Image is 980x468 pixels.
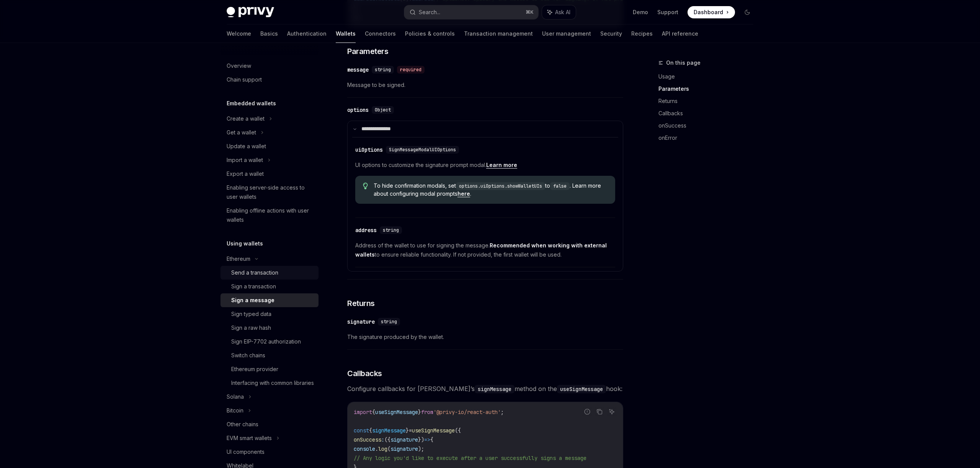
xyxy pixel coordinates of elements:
span: // Any logic you'd like to execute after a user successfully signs a message [354,455,586,461]
code: signMessage [475,385,514,393]
div: Sign a message [231,296,274,305]
button: Search...⌘K [404,5,538,19]
div: Interfacing with common libraries [231,378,314,388]
a: Enabling offline actions with user wallets [220,204,318,227]
a: Demo [633,8,648,16]
span: Callbacks [347,368,382,379]
a: Returns [658,95,759,107]
span: Object [375,107,391,113]
span: ⌘ K [526,9,534,15]
code: false [550,182,570,190]
a: Callbacks [658,107,759,119]
span: useSignMessage [375,409,418,416]
a: Send a transaction [220,266,318,280]
div: Overview [227,61,251,70]
button: Toggle dark mode [741,6,753,18]
span: : [381,436,384,443]
span: signature [390,445,418,452]
button: Ask AI [542,5,576,19]
span: On this page [666,58,701,67]
div: EVM smart wallets [227,434,272,443]
span: Address of the wallet to use for signing the message. to ensure reliable functionality. If not pr... [355,241,615,259]
div: Create a wallet [227,114,265,123]
a: Sign EIP-7702 authorization [220,335,318,349]
div: UI components [227,447,265,457]
a: here [457,190,470,197]
span: string [381,319,397,325]
span: log [378,445,387,452]
span: ); [418,445,424,452]
span: { [369,427,372,434]
div: Sign a transaction [231,282,276,291]
div: Other chains [227,420,258,429]
code: options.uiOptions.showWalletUIs [456,182,545,190]
div: Sign typed data [231,309,271,319]
a: Basics [260,25,278,43]
button: Copy the contents from the code block [595,407,604,417]
div: Sign a raw hash [231,323,271,332]
div: Send a transaction [231,268,278,277]
a: Switch chains [220,349,318,362]
h5: Embedded wallets [227,99,276,108]
svg: Tip [363,183,368,190]
a: Chain support [220,73,318,87]
a: Learn more [486,162,517,169]
span: Dashboard [694,8,723,16]
span: signature [390,436,418,443]
span: { [372,409,375,416]
a: Usage [658,70,759,83]
code: useSignMessage [557,385,606,393]
a: Overview [220,59,318,73]
a: Support [657,8,678,16]
span: }) [418,436,424,443]
span: The signature produced by the wallet. [347,332,623,342]
span: ({ [455,427,461,434]
button: Ask AI [607,407,617,417]
a: UI components [220,445,318,459]
a: Export a wallet [220,167,318,181]
a: Security [600,25,622,43]
span: console [354,445,375,452]
div: Chain support [227,75,262,84]
a: User management [542,25,591,43]
strong: Recommended when working with external wallets [355,242,607,258]
a: Ethereum provider [220,362,318,376]
span: => [424,436,430,443]
div: Solana [227,392,244,401]
div: Enabling server-side access to user wallets [227,183,314,201]
img: dark logo [227,7,274,18]
a: Parameters [658,83,759,95]
span: '@privy-io/react-auth' [433,409,501,416]
a: onError [658,132,759,144]
span: Parameters [347,46,388,57]
div: Bitcoin [227,406,243,415]
span: Ask AI [555,8,570,16]
a: Sign a message [220,293,318,307]
a: API reference [662,25,698,43]
span: onSuccess [354,436,381,443]
a: Sign typed data [220,307,318,321]
div: Export a wallet [227,169,264,178]
span: from [421,409,433,416]
a: Enabling server-side access to user wallets [220,181,318,204]
div: Sign EIP-7702 authorization [231,337,301,346]
span: } [418,409,421,416]
span: UI options to customize the signature prompt modal. [355,160,615,170]
span: Message to be signed. [347,80,623,90]
a: Policies & controls [405,25,455,43]
div: Search... [419,8,440,17]
div: uiOptions [355,146,383,154]
span: import [354,409,372,416]
div: Update a wallet [227,142,266,151]
a: Dashboard [688,6,735,18]
a: Sign a transaction [220,280,318,293]
a: Recipes [631,25,653,43]
span: string [383,227,399,233]
span: const [354,427,369,434]
span: ; [501,409,504,416]
div: Get a wallet [227,128,256,137]
h5: Using wallets [227,239,263,248]
span: = [409,427,412,434]
span: Configure callbacks for [PERSON_NAME]’s method on the hook: [347,383,623,394]
a: Update a wallet [220,139,318,153]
